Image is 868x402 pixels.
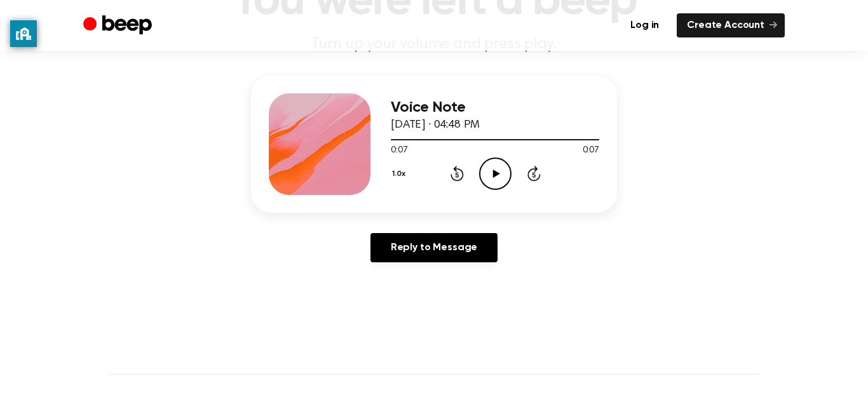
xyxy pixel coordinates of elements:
[677,13,785,37] a: Create Account
[391,144,407,157] span: 0:07
[10,20,37,47] button: privacy banner
[370,233,498,262] a: Reply to Message
[391,99,599,116] h3: Voice Note
[391,163,410,185] button: 1.0x
[583,144,599,157] span: 0:07
[620,13,669,37] a: Log in
[83,13,155,38] a: Beep
[391,119,480,131] span: [DATE] · 04:48 PM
